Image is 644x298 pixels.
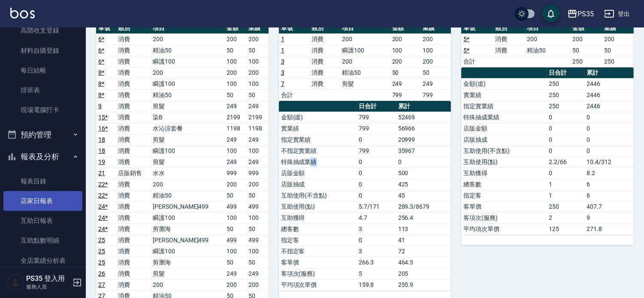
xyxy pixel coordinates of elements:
td: 200 [390,56,420,67]
td: 500 [396,167,451,179]
td: 50 [390,67,420,78]
td: 消費 [116,145,151,156]
td: 瞬護100 [340,45,390,56]
td: 消費 [493,45,525,56]
td: 50 [224,257,246,268]
td: [PERSON_NAME]499 [151,234,224,246]
td: 消費 [309,67,340,78]
td: 50 [570,45,602,56]
td: 5.7/171 [357,201,396,212]
td: 0 [584,112,634,123]
td: 指定實業績 [279,134,357,145]
td: 0 [547,145,585,156]
td: 2446 [584,100,634,112]
td: 消費 [116,179,151,190]
td: 剪髮 [151,156,224,167]
a: 高階收支登錄 [3,21,82,40]
td: 不指定客 [279,246,357,257]
td: 剪髮 [151,134,224,145]
td: 精油50 [151,190,224,201]
td: 1198 [246,123,268,134]
th: 項目 [340,23,390,34]
div: PS35 [577,9,594,19]
td: 互助使用(不含點) [461,145,547,156]
td: 799 [390,89,420,100]
a: 1 [281,36,284,43]
td: 1198 [224,123,246,134]
td: 425 [396,179,451,190]
td: 消費 [116,56,151,67]
td: 瞬護100 [151,212,224,223]
td: 200 [224,179,246,190]
td: 100 [246,246,268,257]
td: 互助使用(不含點) [279,190,357,201]
td: 499 [224,201,246,212]
td: 不指定實業績 [279,145,357,156]
th: 單號 [461,23,493,34]
td: 200 [151,67,224,78]
td: 100 [246,78,268,89]
td: 消費 [309,33,340,45]
td: 消費 [116,201,151,212]
td: 消費 [116,89,151,100]
td: 店販抽成 [279,179,357,190]
td: 互助使用(點) [461,156,547,167]
a: 25 [98,259,105,266]
td: 50 [224,223,246,234]
a: 9 [98,103,102,109]
td: 999 [246,167,268,179]
button: 報表及分析 [3,146,82,168]
th: 類別 [493,23,525,34]
td: 店販金額 [279,167,357,179]
td: 56966 [396,123,451,134]
td: 金額(虛) [279,112,357,123]
td: 剪瀏海 [151,257,224,268]
td: 特殊抽成業績 [461,112,547,123]
img: Logo [10,8,35,18]
a: 21 [98,170,105,176]
td: 指定實業績 [461,100,547,112]
td: 200 [525,33,570,45]
td: 總客數 [279,223,357,234]
td: 店販銷售 [116,167,151,179]
td: 100 [390,45,420,56]
td: 精油50 [151,89,224,100]
td: 消費 [116,212,151,223]
td: 水水 [151,167,224,179]
td: 消費 [116,112,151,123]
td: 0 [357,167,396,179]
td: 249 [420,78,451,89]
td: 互助獲得 [279,212,357,223]
td: 100 [224,212,246,223]
th: 累計 [584,67,634,79]
button: PS35 [564,5,597,23]
td: 125 [547,223,585,234]
a: 排班表 [3,80,82,100]
td: 10.4/312 [584,156,634,167]
table: a dense table [279,101,451,291]
a: 互助點數明細 [3,231,82,250]
td: 消費 [116,279,151,290]
td: 200 [570,33,602,45]
td: 100 [246,212,268,223]
td: 水沁涼套餐 [151,123,224,134]
td: 9 [584,212,634,223]
a: 材料自購登錄 [3,41,82,61]
td: 250 [570,56,602,67]
td: 289.3/8679 [396,201,451,212]
td: 266.3 [357,257,396,268]
a: 全店業績分析表 [3,251,82,271]
td: 200 [224,279,246,290]
td: 消費 [116,123,151,134]
td: 6 [584,179,634,190]
td: 249 [246,268,268,279]
td: 250 [547,100,585,112]
th: 業績 [602,23,634,34]
th: 項目 [151,23,224,34]
td: 100 [224,56,246,67]
th: 單號 [279,23,309,34]
td: 消費 [116,246,151,257]
a: 19 [98,158,105,165]
td: 50 [246,45,268,56]
table: a dense table [279,23,451,101]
